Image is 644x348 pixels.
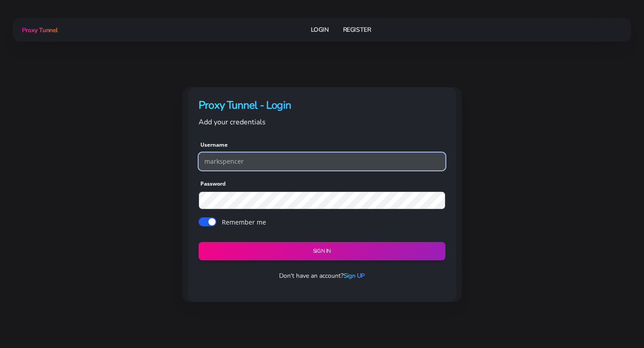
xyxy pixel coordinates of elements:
[222,217,266,227] label: Remember me
[343,21,371,38] a: Register
[22,26,58,34] span: Proxy Tunnel
[199,116,445,128] p: Add your credentials
[200,141,228,149] label: Username
[512,202,633,337] iframe: Webchat Widget
[199,98,445,113] h4: Proxy Tunnel - Login
[200,180,226,188] label: Password
[199,242,445,260] button: Sign in
[191,271,453,280] p: Don't have an account?
[343,272,365,280] a: Sign UP
[20,23,58,37] a: Proxy Tunnel
[311,21,329,38] a: Login
[199,153,445,170] input: Username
